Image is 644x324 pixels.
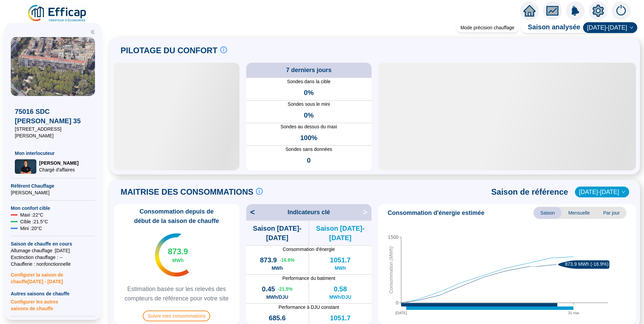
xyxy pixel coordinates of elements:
[90,30,95,34] span: double-left
[27,4,88,23] img: efficap energie logo
[15,159,36,174] img: Chargé d'affaires
[280,257,294,263] span: -16.9 %
[11,247,95,254] span: Allumage chauffage : [DATE]
[388,208,484,218] span: Consommation d'énergie estimée
[15,150,91,157] span: Mon interlocuteur
[286,65,331,75] span: 7 derniers jours
[246,246,372,253] span: Consommation d'énergie
[304,88,314,97] span: 0%
[309,224,372,242] span: Saison [DATE]-[DATE]
[334,284,347,294] span: 0.58
[612,1,631,20] img: alerts
[246,275,372,282] span: Performance du batiment
[11,261,95,267] span: Chaufferie : non fonctionnelle
[395,311,407,315] tspan: [DATE]
[546,5,558,17] span: fund
[39,166,78,173] span: Chargé d'affaires
[363,207,372,218] span: >
[117,207,237,226] span: Consommation depuis de début de la saison de chauffe
[143,311,210,321] span: Suivre mes consommations
[246,304,372,311] span: Performance à DJU constant
[121,45,218,56] span: PILOTAGE DU CONFORT
[300,133,317,142] span: 100%
[568,311,579,315] tspan: 31 mai
[121,187,253,197] span: MAITRISE DES CONSOMMATIONS
[330,313,351,323] span: 1051.7
[15,107,91,126] span: 75016 SDC [PERSON_NAME] 35
[246,146,372,153] span: Sondes sans données
[260,255,277,265] span: 873.9
[307,156,311,165] span: 0
[592,5,604,17] span: setting
[11,205,95,212] span: Mon confort cible
[39,160,78,166] span: [PERSON_NAME]
[278,286,292,292] span: -21.5 %
[621,190,625,194] span: down
[15,126,91,139] span: [STREET_ADDRESS][PERSON_NAME]
[220,46,227,53] span: info-circle
[523,5,536,17] span: home
[304,110,314,120] span: 0%
[491,187,568,197] span: Saison de référence
[269,313,286,323] span: 685.6
[330,255,351,265] span: 1051.7
[20,218,48,225] span: Cible : 21.5 °C
[246,207,255,218] span: <
[11,297,95,312] span: Configurer les autres saisons de chauffe
[117,284,237,303] span: Estimation basée sur les relevés des compteurs de référence pour votre site
[262,284,275,294] span: 0.45
[246,101,372,108] span: Sondes sous le mini
[11,189,95,196] span: [PERSON_NAME]
[20,212,43,218] span: Maxi : 22 °C
[597,207,626,219] span: Par jour
[11,240,95,247] span: Saison de chauffe en cours
[246,78,372,85] span: Sondes dans la cible
[168,246,188,257] span: 873.9
[335,265,346,271] span: MWh
[20,225,42,232] span: Mini : 20 °C
[11,183,95,189] span: Référent Chauffage
[288,207,330,217] span: Indicateurs clé
[587,23,633,33] span: 2024-2025
[534,207,561,219] span: Saison
[579,187,625,197] span: 2021-2022
[388,247,394,294] tspan: Consommation (MWh)
[565,262,609,267] text: 873.9 MWh (-16.9%)
[630,26,634,30] span: down
[561,207,597,219] span: Mensuelle
[396,300,398,305] tspan: 0
[11,254,95,261] span: Exctinction chauffage : --
[521,22,580,33] span: Saison analysée
[155,233,189,277] img: indicateur températures
[246,123,372,130] span: Sondes au dessus du maxi
[266,294,288,300] span: MWh/DJU
[172,257,184,264] span: MWh
[329,294,351,300] span: MWh/DJU
[388,234,398,240] tspan: 1500
[246,224,309,242] span: Saison [DATE]-[DATE]
[11,267,95,285] span: Configurer la saison de chauffe [DATE] - [DATE]
[566,1,585,20] img: alerts
[256,188,263,195] span: info-circle
[456,23,518,32] div: Mode précision chauffage
[11,290,95,297] span: Autres saisons de chauffe
[271,265,283,271] span: MWh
